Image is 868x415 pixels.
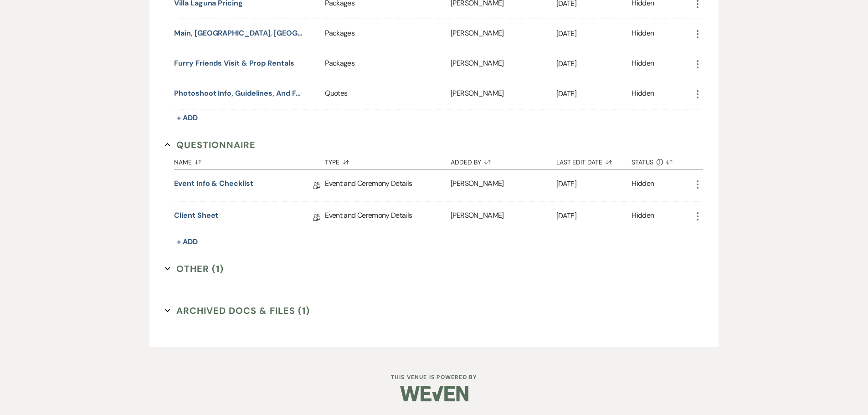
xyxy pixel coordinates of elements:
button: Other (1) [165,262,224,276]
button: Questionnaire [165,138,256,152]
button: + Add [174,236,200,248]
div: [PERSON_NAME] [451,19,556,49]
button: Furry Friends Visit & Prop Rentals [174,58,294,69]
div: Event and Ceremony Details [325,169,451,201]
p: [DATE] [556,210,632,222]
span: + Add [177,237,198,246]
button: Archived Docs & Files (1) [165,304,310,318]
button: Photoshoot Info, Guidelines, and FAQ [174,88,304,99]
div: [PERSON_NAME] [451,169,556,201]
p: [DATE] [556,58,632,70]
div: Hidden [632,88,654,100]
a: Event Info & Checklist [174,178,253,192]
div: Hidden [632,178,654,192]
div: Hidden [632,58,654,70]
div: Event and Ceremony Details [325,201,451,233]
a: Client Sheet [174,210,218,224]
div: Quotes [325,79,451,109]
div: Packages [325,49,451,79]
button: Status [632,152,692,169]
div: Hidden [632,210,654,224]
p: [DATE] [556,178,632,190]
p: [DATE] [556,88,632,100]
div: [PERSON_NAME] [451,79,556,109]
button: Name [174,152,325,169]
button: Last Edit Date [556,152,632,169]
button: Added By [451,152,556,169]
div: [PERSON_NAME] [451,201,556,233]
button: Type [325,152,451,169]
button: + Add [174,112,200,124]
div: [PERSON_NAME] [451,49,556,79]
span: Status [632,159,653,165]
img: Weven Logo [400,378,468,410]
button: Main, [GEOGRAPHIC_DATA], [GEOGRAPHIC_DATA] Pricing [174,28,304,39]
div: Packages [325,19,451,49]
div: Hidden [632,28,654,40]
span: + Add [177,113,198,123]
p: [DATE] [556,28,632,40]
